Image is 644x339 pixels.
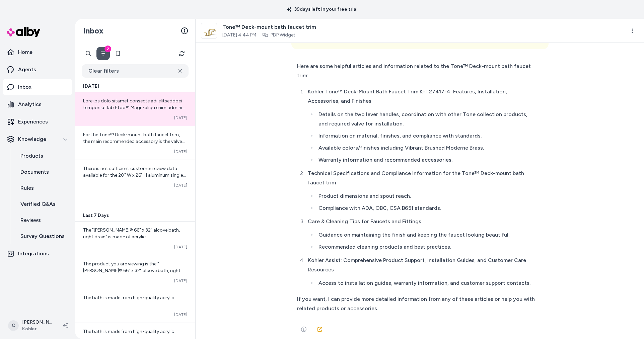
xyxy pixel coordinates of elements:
a: Verified Q&As [14,196,72,212]
a: For the Tone™ Deck-mount bath faucet trim, the main recommended accessory is the valve required t... [75,126,195,160]
li: Warranty information and recommended accessories. [316,155,536,165]
button: Filter [96,47,110,60]
li: Product dimensions and spout reach. [316,191,536,201]
button: Refresh [175,47,189,60]
a: Products [14,148,72,164]
li: Details on the two lever handles, coordination with other Tone collection products, and required ... [316,110,536,129]
span: The bath is made from high-quality acrylic. [83,329,175,334]
div: Care & Cleaning Tips for Faucets and Fittings [308,217,536,226]
a: Survey Questions [14,228,72,244]
span: Last 7 Days [83,212,109,219]
img: T27417-4-2MB_ISO_d2c0005992_rgb [201,23,217,38]
li: Recommended cleaning products and best practices. [316,242,536,252]
li: Available colors/finishes including Vibrant Brushed Moderne Brass. [316,143,536,153]
h2: Inbox [83,26,103,36]
p: Home [18,48,32,56]
span: Lore ips dolo sitamet consecte adi elitseddoei tempori ut lab Etdo™ Magn-aliqu enim admini veni: ... [83,98,187,278]
a: Reviews [14,212,72,228]
a: Rules [14,180,72,196]
p: Analytics [18,100,42,108]
span: The "[PERSON_NAME]® 66" x 32" alcove bath, right drain" is made of acrylic. [83,227,180,240]
div: 2 [104,46,111,52]
span: [DATE] [174,115,187,120]
span: [DATE] [174,278,187,283]
p: Reviews [20,216,41,224]
a: The product you are viewing is the "[PERSON_NAME]® 66" x 32" alcove bath, right drain." It is a r... [75,255,195,289]
a: The "[PERSON_NAME]® 66" x 32" alcove bath, right drain" is made of acrylic.[DATE] [75,222,195,255]
button: C[PERSON_NAME]Kohler [4,315,58,336]
li: Guidance on maintaining the finish and keeping the faucet looking beautiful. [316,230,536,240]
a: Inbox [3,79,72,95]
p: Rules [20,184,34,192]
span: The bath is made from high-quality acrylic. [83,295,175,301]
span: [DATE] [83,83,99,90]
a: Agents [3,62,72,78]
p: Experiences [18,118,48,126]
button: Clear filters [82,64,189,78]
p: Integrations [18,250,49,258]
p: Agents [18,66,36,74]
span: C [8,320,19,331]
div: If you want, I can provide more detailed information from any of these articles or help you with ... [297,294,536,313]
span: · [259,32,260,38]
span: [DATE] 4:44 PM [222,32,256,38]
a: Home [3,44,72,60]
a: The bath is made from high-quality acrylic.[DATE] [75,289,195,323]
div: Technical Specifications and Compliance Information for the Tone™ Deck-mount bath faucet trim [308,169,536,187]
a: Documents [14,164,72,180]
li: Information on material, finishes, and compliance with standards. [316,131,536,141]
span: [DATE] [174,183,187,188]
span: Kohler [22,326,52,332]
a: Lore ips dolo sitamet consecte adi elitseddoei tempori ut lab Etdo™ Magn-aliqu enim admini veni: ... [75,92,195,126]
p: Survey Questions [20,232,65,240]
p: Documents [20,168,49,176]
p: Inbox [18,83,31,91]
div: Kohler Tone™ Deck-Mount Bath Faucet Trim K-T27417-4: Features, Installation, Accessories, and Fin... [308,87,536,106]
span: [DATE] [174,244,187,250]
li: Access to installation guides, warranty information, and customer support contacts. [316,278,536,288]
a: There is not sufficient customer review data available for the 20" W x 26" H aluminum single-door... [75,160,195,193]
p: Products [20,152,43,160]
p: [PERSON_NAME] [22,319,52,326]
li: Compliance with ADA, OBC, CSA B651 standards. [316,203,536,213]
a: PDP Widget [271,32,295,38]
a: Experiences [3,114,72,130]
span: There is not sufficient customer review data available for the 20" W x 26" H aluminum single-door... [83,166,186,205]
span: Tone™ Deck-mount bath faucet trim [222,23,316,31]
div: Here are some helpful articles and information related to the Tone™ Deck-mount bath faucet trim: [297,62,536,80]
span: For the Tone™ Deck-mount bath faucet trim, the main recommended accessory is the valve required t... [83,132,187,218]
p: Knowledge [18,135,46,143]
a: Analytics [3,96,72,112]
span: [DATE] [174,312,187,317]
button: See more [297,323,310,336]
p: 39 days left in your free trial [283,6,361,13]
button: Knowledge [3,131,72,147]
img: alby Logo [7,27,40,37]
span: [DATE] [174,149,187,154]
div: Kohler Assist: Comprehensive Product Support, Installation Guides, and Customer Care Resources [308,256,536,274]
a: Integrations [3,246,72,262]
p: Verified Q&As [20,200,56,208]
